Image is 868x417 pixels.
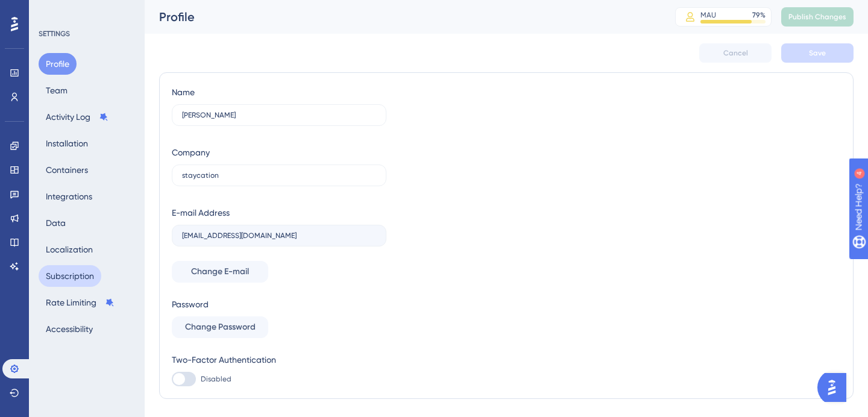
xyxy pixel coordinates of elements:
button: Integrations [39,186,99,207]
span: Change E-mail [191,265,249,279]
button: Rate Limiting [39,292,122,313]
button: Accessibility [39,318,100,340]
button: Installation [39,133,95,154]
button: Subscription [39,265,101,287]
input: Name Surname [182,111,376,119]
span: Need Help? [28,3,75,17]
input: E-mail Address [182,231,376,240]
div: SETTINGS [39,29,136,39]
button: Change E-mail [172,261,268,283]
button: Change Password [172,316,268,338]
div: Company [172,145,210,160]
iframe: UserGuiding AI Assistant Launcher [817,369,854,406]
div: Name [172,85,195,99]
button: Cancel [699,43,772,63]
div: 79 % [752,10,766,20]
div: 4 [84,6,87,16]
span: Cancel [723,48,748,58]
span: Disabled [201,374,231,384]
button: Team [39,80,75,101]
button: Activity Log [39,106,116,128]
button: Localization [39,239,100,260]
button: Save [781,43,854,63]
button: Containers [39,159,95,181]
input: Company Name [182,171,376,180]
button: Profile [39,53,77,75]
span: Save [809,48,826,58]
div: Password [172,297,386,312]
span: Publish Changes [788,12,846,22]
div: Profile [159,8,645,25]
span: Change Password [185,320,256,334]
button: Data [39,212,73,234]
div: Two-Factor Authentication [172,353,386,367]
div: E-mail Address [172,205,230,220]
button: Publish Changes [781,7,854,27]
div: MAU [700,10,716,20]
